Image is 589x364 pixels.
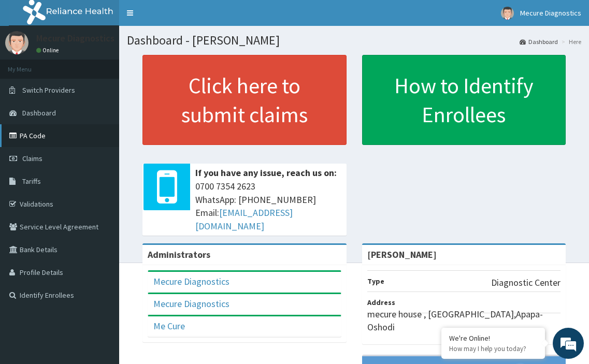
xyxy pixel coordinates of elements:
b: Type [367,276,384,286]
p: Diagnostic Center [491,276,561,289]
a: Mecure Diagnostics [153,298,229,310]
p: Mecure Diagnostics [36,34,114,43]
p: How may I help you today? [449,344,537,353]
a: [EMAIL_ADDRESS][DOMAIN_NAME] [195,207,293,232]
b: Administrators [148,249,210,260]
img: User Image [5,31,28,54]
span: Mecure Diagnostics [520,8,581,18]
strong: [PERSON_NAME] [367,249,437,260]
a: Me Cure [153,320,185,332]
b: If you have any issue, reach us on: [195,167,337,179]
img: User Image [501,7,514,20]
span: Switch Providers [22,85,75,95]
li: Here [559,37,581,46]
span: Claims [22,154,42,163]
p: mecure house , [GEOGRAPHIC_DATA],Apapa-Oshodi [367,308,561,334]
a: Click here to submit claims [142,55,347,145]
b: Address [367,298,395,307]
span: Dashboard [22,108,56,118]
div: We're Online! [449,333,537,343]
a: Dashboard [520,37,558,46]
a: Online [36,47,61,54]
span: Tariffs [22,177,41,186]
span: 0700 7354 2623 WhatsApp: [PHONE_NUMBER] Email: [195,180,341,233]
h1: Dashboard - [PERSON_NAME] [127,34,581,47]
a: Mecure Diagnostics [153,275,229,287]
a: How to Identify Enrollees [362,55,566,145]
